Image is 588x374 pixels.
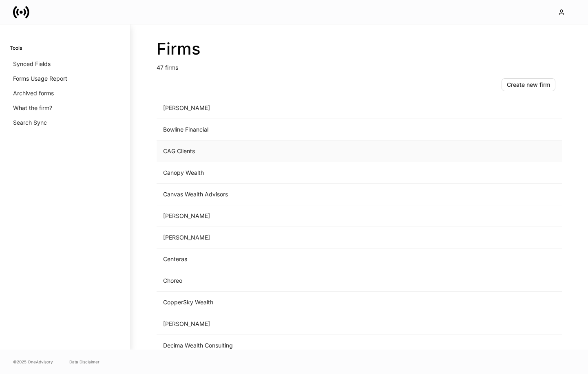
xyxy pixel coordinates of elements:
[157,313,427,335] td: [PERSON_NAME]
[157,39,562,59] h2: Firms
[10,71,120,86] a: Forms Usage Report
[157,59,562,72] p: 47 firms
[10,44,22,52] h6: Tools
[13,104,52,112] p: What the firm?
[157,292,427,313] td: CopperSky Wealth
[10,57,120,71] a: Synced Fields
[157,270,427,292] td: Choreo
[10,101,120,115] a: What the firm?
[157,205,427,227] td: [PERSON_NAME]
[157,335,427,356] td: Decima Wealth Consulting
[13,60,51,68] p: Synced Fields
[13,89,54,97] p: Archived forms
[157,97,427,119] td: [PERSON_NAME]
[13,119,47,127] p: Search Sync
[157,141,427,162] td: CAG Clients
[13,75,67,83] p: Forms Usage Report
[69,359,99,365] a: Data Disclaimer
[13,359,53,365] span: © 2025 OneAdvisory
[157,249,427,270] td: Centeras
[10,115,120,130] a: Search Sync
[157,227,427,249] td: [PERSON_NAME]
[507,81,550,89] div: Create new firm
[502,78,555,91] button: Create new firm
[10,86,120,101] a: Archived forms
[157,119,427,141] td: Bowline Financial
[157,162,427,184] td: Canopy Wealth
[157,184,427,205] td: Canvas Wealth Advisors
